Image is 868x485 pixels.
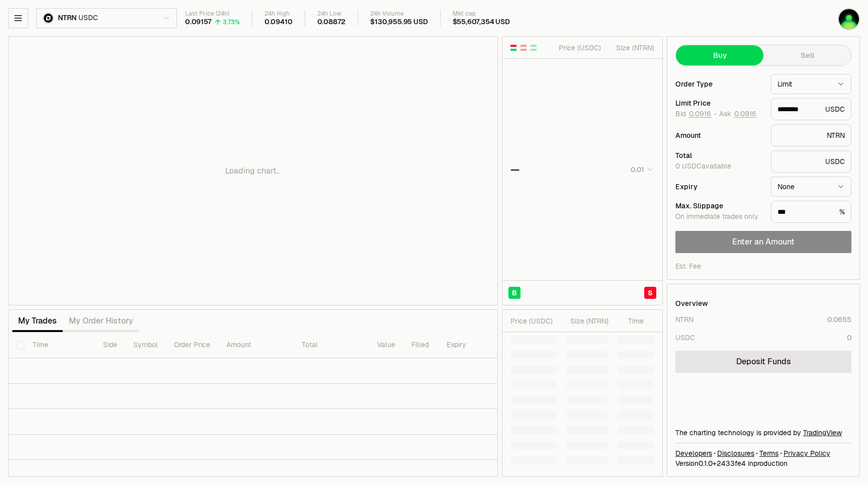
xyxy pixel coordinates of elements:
th: Side [95,332,125,358]
span: NTRN [58,14,76,23]
a: Developers [675,448,712,458]
a: Deposit Funds [675,351,851,373]
a: Disclosures [717,448,754,458]
button: 0.0916 [688,110,712,118]
div: The charting technology is provided by [675,428,851,438]
div: Size ( NTRN ) [566,316,609,326]
button: Buy [676,45,763,65]
div: Expiry [675,183,763,190]
a: Terms [759,448,778,458]
a: Privacy Policy [784,448,830,458]
div: Order Type [675,80,763,88]
div: — [510,163,519,177]
button: Show Sell Orders Only [519,44,528,52]
div: 0.09157 [185,18,212,27]
div: Limit Price [675,100,763,107]
button: Show Buy and Sell Orders [509,44,517,52]
div: Mkt cap [453,10,510,18]
div: Size ( NTRN ) [610,43,654,53]
div: Version 0.1.0 + in production [675,458,851,468]
div: NTRN [675,314,693,325]
button: My Order History [63,311,139,331]
div: 0.09410 [265,18,293,27]
img: ntrn.png [43,13,54,24]
button: Show Buy Orders Only [530,44,538,52]
div: Max. Slippage [675,202,763,209]
div: Est. Fee [675,261,701,271]
div: 24h Volume [370,10,427,18]
button: Select all [17,341,25,349]
div: 3.73% [223,18,240,26]
th: Amount [218,332,294,358]
div: % [771,201,851,223]
div: Last Price (24h) [185,10,240,18]
div: USDC [675,333,695,343]
p: Loading chart... [225,165,281,177]
div: Price ( USDC ) [510,316,557,326]
div: $130,955.95 USD [370,18,427,27]
span: 2433fe4b4f3780576893ee9e941d06011a76ee7a [717,459,746,468]
div: 0 [847,333,851,343]
button: Limit [771,74,851,94]
div: 24h Low [317,10,346,18]
div: Amount [675,132,763,139]
span: USDC [78,14,98,23]
span: S [648,288,653,298]
div: Total [675,152,763,159]
div: On immediate trades only [675,212,763,221]
th: Total [294,332,369,358]
div: Overview [675,298,708,308]
div: Price ( USDC ) [556,43,601,53]
th: Filled [403,332,439,358]
div: Time [617,316,644,326]
button: My Trades [12,311,63,331]
th: Expiry [439,332,506,358]
button: 0.0916 [733,110,757,118]
div: 0.0655 [827,314,851,325]
th: Symbol [125,332,166,358]
th: Value [369,332,403,358]
div: NTRN [771,124,851,146]
th: Order Price [166,332,218,358]
th: Time [25,332,95,358]
div: 24h High [265,10,293,18]
button: Sell [763,45,851,65]
div: USDC [771,98,851,120]
div: $55,607,354 USD [453,18,510,27]
a: TradingView [803,428,842,437]
span: 0 USDC available [675,161,731,171]
span: Bid - [675,110,717,119]
button: 0.01 [628,164,654,176]
span: B [512,288,517,298]
div: USDC [771,150,851,173]
div: 0.08872 [317,18,346,27]
span: Ask [719,110,757,119]
button: None [771,177,851,197]
img: kingboss568 [838,8,860,30]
